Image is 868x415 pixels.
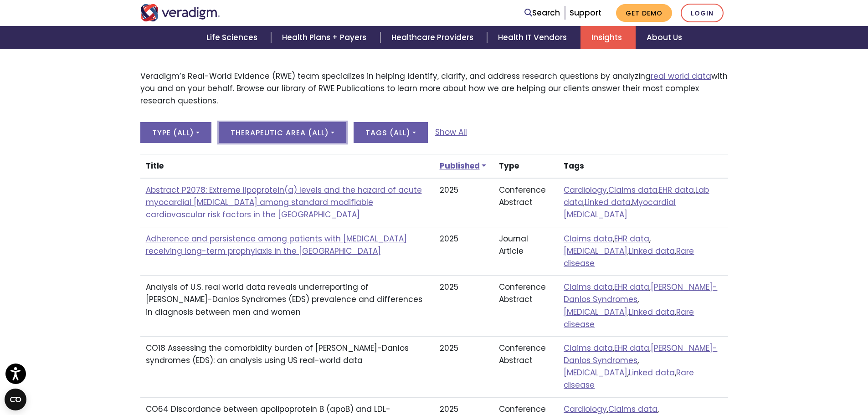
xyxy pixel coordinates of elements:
a: Insights [580,26,636,49]
td: , , , , [558,227,728,276]
a: Abstract P2078: Extreme lipoprotein(a) levels and the hazard of acute myocardial [MEDICAL_DATA] a... [146,184,422,220]
a: Health IT Vendors [487,26,580,49]
a: EHR data [614,282,649,292]
a: EHR data [614,233,649,244]
a: Claims data [608,404,657,415]
button: Therapeutic Area (All) [219,122,346,143]
button: Open CMP widget [5,389,26,410]
td: 2025 [434,227,493,276]
td: Conference Abstract [493,178,559,227]
a: Claims data [564,343,613,354]
a: Login [681,4,724,22]
button: Type (All) [140,122,211,143]
th: Tags [558,154,728,178]
a: Support [570,7,601,18]
a: Get Demo [616,4,672,22]
a: Claims data [564,282,613,292]
th: Type [493,154,559,178]
td: CO18 Assessing the comorbidity burden of [PERSON_NAME]-Danlos syndromes (EDS): an analysis using ... [140,336,434,397]
a: Cardiology [564,404,607,415]
a: EHR data [614,343,649,354]
td: , , , , , [558,276,728,337]
a: Search [524,7,560,19]
td: Analysis of U.S. real world data reveals underreporting of [PERSON_NAME]-Danlos Syndromes (EDS) p... [140,276,434,337]
td: 2025 [434,276,493,337]
a: Linked data [629,367,675,378]
a: Adherence and persistence among patients with [MEDICAL_DATA] receiving long-term prophylaxis in t... [146,233,407,256]
a: Linked data [629,307,675,318]
a: Rare disease [564,246,694,269]
td: , , , , , [558,178,728,227]
a: Health Plans + Payers [271,26,380,49]
a: EHR data [659,184,694,195]
a: Rare disease [564,307,694,330]
a: Published [440,160,488,171]
button: Tags (All) [354,122,428,143]
a: [MEDICAL_DATA] [564,367,627,378]
td: Journal Article [493,227,559,276]
a: Claims data [608,184,657,195]
td: , , , , , [558,336,728,397]
a: Linked data [585,197,631,208]
a: [MEDICAL_DATA] [564,246,627,256]
p: Veradigm’s Real-World Evidence (RWE) team specializes in helping identify, clarify, and address r... [140,70,728,108]
a: About Us [636,26,693,49]
th: Title [140,154,434,178]
td: 2025 [434,178,493,227]
img: Veradigm logo [140,4,220,21]
td: 2025 [434,336,493,397]
a: [MEDICAL_DATA] [564,307,627,318]
a: Claims data [564,233,613,244]
a: Linked data [629,246,675,256]
a: Cardiology [564,184,607,195]
td: Conference Abstract [493,276,559,337]
a: Life Sciences [195,26,271,49]
a: Show All [435,126,467,138]
a: Healthcare Providers [380,26,487,49]
a: real world data [651,71,711,82]
td: Conference Abstract [493,336,559,397]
